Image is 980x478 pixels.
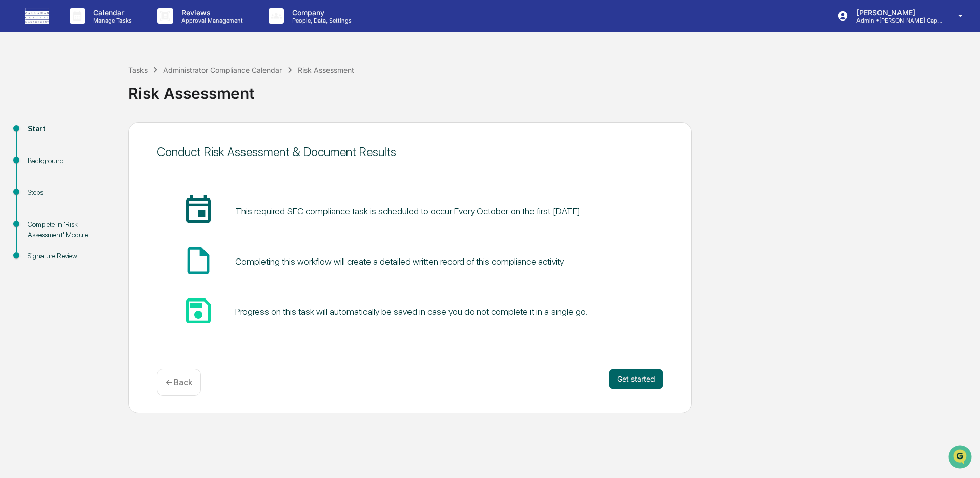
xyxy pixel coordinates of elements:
div: Background [28,155,112,166]
div: Progress on this task will automatically be saved in case you do not complete it in a single go. [235,306,587,317]
p: Calendar [85,8,137,17]
span: Attestations [85,129,127,140]
span: insert_drive_file_icon [182,244,215,277]
div: Steps [28,187,112,198]
div: 🗄️ [74,130,83,138]
span: save_icon [182,294,215,327]
button: Get started [609,369,663,389]
div: Start [28,124,112,134]
pre: This required SEC compliance task is scheduled to occur Every October on the first [DATE] [235,204,580,218]
div: Risk Assessment [128,76,975,103]
div: Risk Assessment [298,66,354,74]
div: Conduct Risk Assessment & Document Results [157,145,663,160]
span: insert_invitation_icon [182,194,215,227]
iframe: Open customer support [947,444,975,472]
div: Signature Review [28,251,112,262]
img: 1746055101610-c473b297-6a78-478c-a979-82029cc54cd1 [10,78,29,97]
div: Complete in 'Risk Assessment' Module [28,219,112,241]
div: We're available if you need us! [35,89,130,97]
a: 🔎Data Lookup [6,145,69,163]
p: [PERSON_NAME] [848,8,944,17]
button: Start new chat [174,82,187,94]
p: Company [284,8,357,17]
span: Pylon [102,174,124,182]
a: 🗄️Attestations [70,125,131,144]
p: Reviews [173,8,248,17]
div: 🔎 [10,150,18,158]
a: Powered byPylon [72,173,124,182]
span: Data Lookup [21,149,65,159]
p: How can we help? [10,22,187,38]
span: Preclearance [21,129,66,140]
div: Start new chat [35,78,168,89]
div: Completing this workflow will create a detailed written record of this compliance activity [235,256,564,267]
p: People, Data, Settings [284,17,357,24]
p: ← Back [166,377,192,387]
img: logo [25,8,49,24]
p: Manage Tasks [85,17,137,24]
div: Administrator Compliance Calendar [163,66,282,74]
a: 🖐️Preclearance [6,125,70,144]
div: 🖐️ [10,130,18,138]
div: Tasks [128,66,148,74]
p: Admin • [PERSON_NAME] Capital [848,17,944,24]
p: Approval Management [173,17,248,24]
